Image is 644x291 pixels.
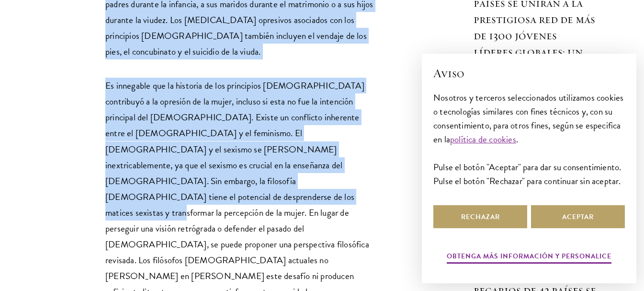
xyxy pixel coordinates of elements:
a: política de cookies [450,132,516,146]
font: Rechazar [461,212,500,222]
font: Aviso [433,66,464,81]
font: . [516,132,518,146]
button: Rechazar [433,205,527,228]
font: Pulse el botón "Aceptar" para dar su consentimiento. Pulse el botón "Rechazar" para continuar sin... [433,160,621,188]
font: Aceptar [562,212,594,222]
font: Obtenga más información y personalice [447,251,611,261]
font: Nosotros y terceros seleccionados utilizamos cookies o tecnologías similares con fines técnicos y... [433,91,623,146]
button: Obtenga más información y personalice [447,249,611,265]
button: Aceptar [531,205,625,228]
